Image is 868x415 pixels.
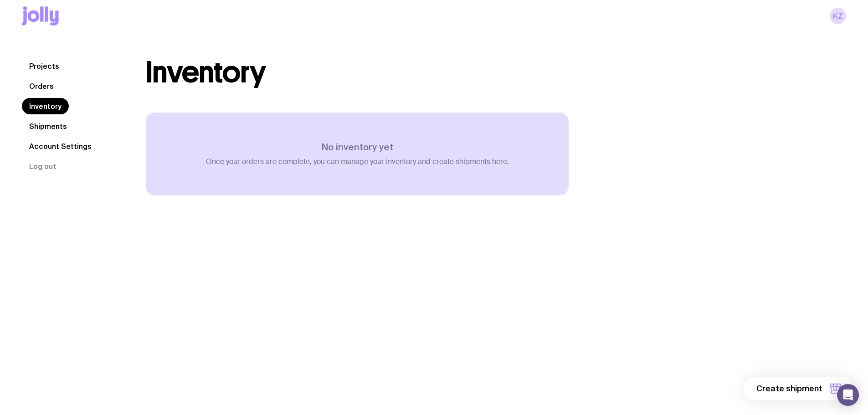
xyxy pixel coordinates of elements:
[206,157,509,166] p: Once your orders are complete, you can manage your inventory and create shipments here.
[22,118,74,134] a: Shipments
[206,142,509,153] h3: No inventory yet
[22,138,99,154] a: Account Settings
[22,158,63,174] button: Log out
[837,384,859,406] div: Open Intercom Messenger
[830,8,846,24] a: KZ
[756,383,822,394] span: Create shipment
[744,377,853,400] button: Create shipment
[22,98,69,114] a: Inventory
[146,58,266,87] h1: Inventory
[22,78,61,94] a: Orders
[22,58,67,74] a: Projects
